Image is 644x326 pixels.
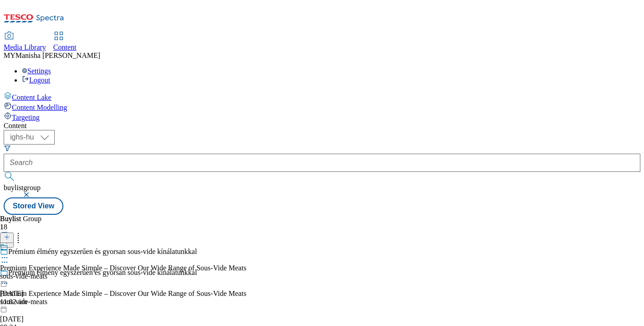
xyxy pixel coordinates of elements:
a: Logout [22,76,50,84]
a: Content Modelling [4,102,640,112]
span: Content Lake [12,93,52,101]
a: Content Lake [4,92,640,102]
a: Settings [22,67,51,75]
a: Targeting [4,112,640,122]
span: buylistgroup [4,184,41,191]
input: Search [4,154,640,172]
div: Content [4,122,640,130]
span: Content Modelling [12,103,67,111]
span: Media Library [4,43,46,51]
button: Stored View [4,197,63,215]
span: Manisha [PERSON_NAME] [15,52,100,59]
span: Content [53,43,77,51]
a: Media Library [4,32,46,52]
a: Content [53,32,77,52]
span: MY [4,52,15,59]
svg: Search Filters [4,145,11,152]
span: Targeting [12,114,40,121]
